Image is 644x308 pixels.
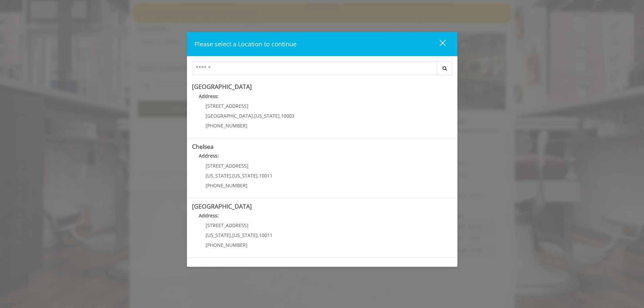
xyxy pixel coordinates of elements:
b: Address: [199,93,219,99]
b: [GEOGRAPHIC_DATA] [192,202,252,210]
span: Please select a Location to continue [194,40,296,48]
b: Address: [199,152,219,159]
span: [STREET_ADDRESS] [206,163,248,169]
button: close dialog [427,37,450,51]
div: close dialog [432,39,445,49]
span: , [253,113,254,119]
span: [STREET_ADDRESS] [206,103,248,109]
span: [STREET_ADDRESS] [206,222,248,229]
b: Address: [199,212,219,219]
b: Flatiron [192,262,213,270]
input: Search Center [192,62,437,75]
span: , [258,172,259,179]
span: [GEOGRAPHIC_DATA] [206,113,253,119]
span: [US_STATE] [232,172,258,179]
span: [PHONE_NUMBER] [206,182,247,189]
span: 10011 [259,172,272,179]
div: Center Select [192,62,452,78]
span: [US_STATE] [206,172,231,179]
span: [US_STATE] [254,113,280,119]
b: Chelsea [192,142,214,150]
i: Search button [441,66,449,71]
span: , [280,113,281,119]
span: 10003 [281,113,294,119]
span: [US_STATE] [206,232,231,238]
span: [PHONE_NUMBER] [206,122,247,129]
b: [GEOGRAPHIC_DATA] [192,82,252,91]
span: 10011 [259,232,272,238]
span: [PHONE_NUMBER] [206,242,247,248]
span: , [231,172,232,179]
span: , [258,232,259,238]
span: , [231,232,232,238]
span: [US_STATE] [232,232,258,238]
